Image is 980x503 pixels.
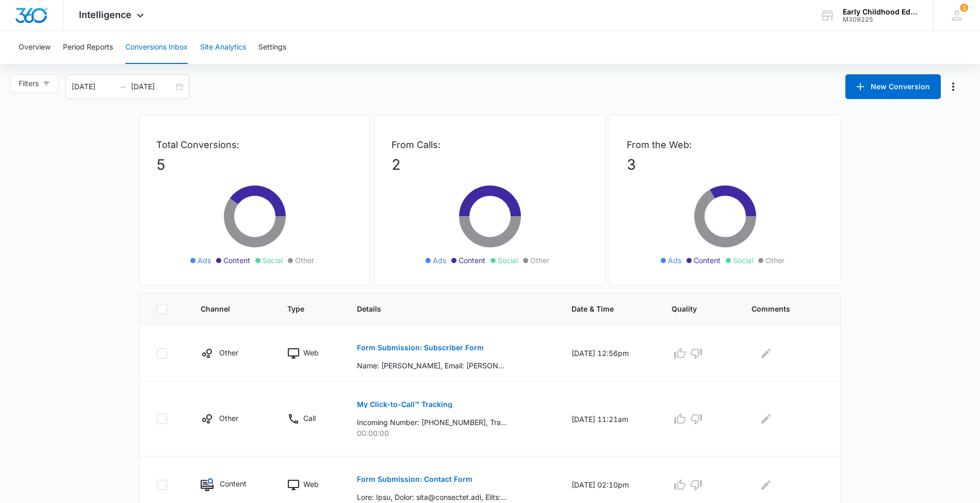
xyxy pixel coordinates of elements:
span: Comments [752,303,809,314]
button: Filters [10,74,58,93]
p: My Click-to-Call™ Tracking [357,401,452,408]
p: Form Submission: Subscriber Form [357,344,484,351]
span: to [119,83,127,91]
button: Settings [258,31,286,64]
span: Date & Time [571,303,632,314]
p: Form Submission: Contact Form [357,476,472,483]
p: 5 [156,154,353,175]
button: Form Submission: Subscriber Form [357,335,484,360]
span: Other [295,255,314,266]
span: Ads [433,255,446,266]
button: Overview [19,31,51,64]
span: swap-right [119,83,127,91]
p: Incoming Number: [PHONE_NUMBER], Tracking Number: [PHONE_NUMBER], Ring To: [PHONE_NUMBER], Caller... [357,417,507,428]
p: Other [219,347,238,358]
button: Manage Numbers [945,78,961,95]
span: Content [459,255,485,266]
p: Web [303,347,319,358]
button: Conversions Inbox [125,31,188,64]
span: Content [694,255,721,266]
div: notifications count [960,4,968,12]
span: Ads [198,255,211,266]
p: 00:00:00 [357,428,546,439]
span: Ads [668,255,681,266]
span: Type [287,303,317,314]
button: New Conversion [845,74,941,99]
span: Social [733,255,753,266]
span: Other [765,255,785,266]
span: Social [263,255,283,266]
input: Start date [72,81,115,92]
span: Quality [672,303,711,314]
button: Edit Comments [758,477,774,493]
span: Other [530,255,549,266]
span: 1 [960,4,968,12]
button: Form Submission: Contact Form [357,467,472,492]
input: End date [131,81,174,92]
p: Lore: Ipsu, Dolor: sita@consectet.adi, Elits: doei, Temp inc ut labo etd magn?: Al Enimadminim Ve... [357,492,507,502]
p: Other [219,413,238,424]
div: account id [843,16,918,23]
p: Call [303,413,316,424]
button: Site Analytics [200,31,246,64]
div: account name [843,8,918,16]
span: Intelligence [79,9,132,20]
span: Channel [201,303,248,314]
p: Web [303,479,319,490]
td: [DATE] 12:56pm [559,325,660,382]
p: 2 [391,154,589,175]
span: Content [223,255,250,266]
button: My Click-to-Call™ Tracking [357,392,452,417]
span: Social [498,255,518,266]
span: Filters [19,78,39,89]
p: 3 [627,154,824,175]
button: Edit Comments [758,345,774,362]
button: Period Reports [63,31,113,64]
span: Details [357,303,531,314]
button: Edit Comments [758,411,774,427]
p: Content [220,478,247,489]
p: Total Conversions: [156,138,353,152]
p: Name: [PERSON_NAME], Email: [PERSON_NAME][EMAIL_ADDRESS][PERSON_NAME][DOMAIN_NAME], May we add yo... [357,360,507,371]
td: [DATE] 11:21am [559,382,660,457]
p: From Calls: [391,138,589,152]
p: From the Web: [627,138,824,152]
